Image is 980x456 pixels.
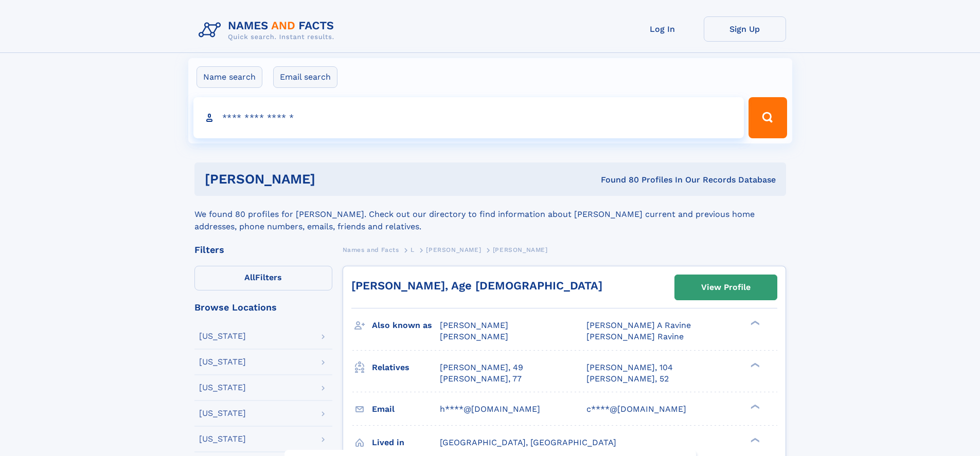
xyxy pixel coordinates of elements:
div: ❯ [748,361,760,368]
span: [PERSON_NAME] [493,246,548,253]
div: ❯ [748,436,760,443]
h3: Email [372,400,440,418]
a: View Profile [675,275,777,300]
span: [GEOGRAPHIC_DATA], [GEOGRAPHIC_DATA] [440,437,616,447]
label: Name search [197,66,262,88]
div: [US_STATE] [199,409,246,417]
a: Log In [621,16,704,42]
span: [PERSON_NAME] Ravine [586,332,684,341]
div: ❯ [748,320,760,326]
div: ❯ [748,403,760,410]
span: [PERSON_NAME] A Ravine [586,320,691,330]
a: Names and Facts [343,243,399,256]
div: Browse Locations [194,303,332,312]
img: Logo Names and Facts [194,16,343,44]
h3: Relatives [372,359,440,376]
div: We found 80 profiles for [PERSON_NAME]. Check out our directory to find information about [PERSON... [194,196,786,233]
h3: Lived in [372,434,440,451]
h3: Also known as [372,317,440,334]
a: [PERSON_NAME], 52 [586,373,669,385]
div: [US_STATE] [199,358,246,366]
span: [PERSON_NAME] [440,320,508,330]
a: Sign Up [704,16,786,42]
div: [US_STATE] [199,332,246,340]
a: [PERSON_NAME], 104 [586,362,673,373]
a: [PERSON_NAME], 49 [440,362,523,373]
a: [PERSON_NAME], Age [DEMOGRAPHIC_DATA] [351,279,602,292]
span: [PERSON_NAME] [440,332,508,341]
div: Filters [194,245,332,254]
div: [US_STATE] [199,435,246,443]
div: [US_STATE] [199,384,246,392]
h1: [PERSON_NAME] [205,173,458,186]
span: All [244,272,255,282]
div: Found 80 Profiles In Our Records Database [458,174,776,186]
span: L [411,246,415,253]
span: [PERSON_NAME] [426,246,481,253]
button: Search Button [749,97,787,138]
label: Email search [273,66,337,88]
a: [PERSON_NAME] [426,243,481,256]
a: L [411,243,415,256]
input: search input [193,97,744,138]
div: View Profile [701,276,751,299]
a: [PERSON_NAME], 77 [440,373,522,385]
label: Filters [194,266,332,290]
